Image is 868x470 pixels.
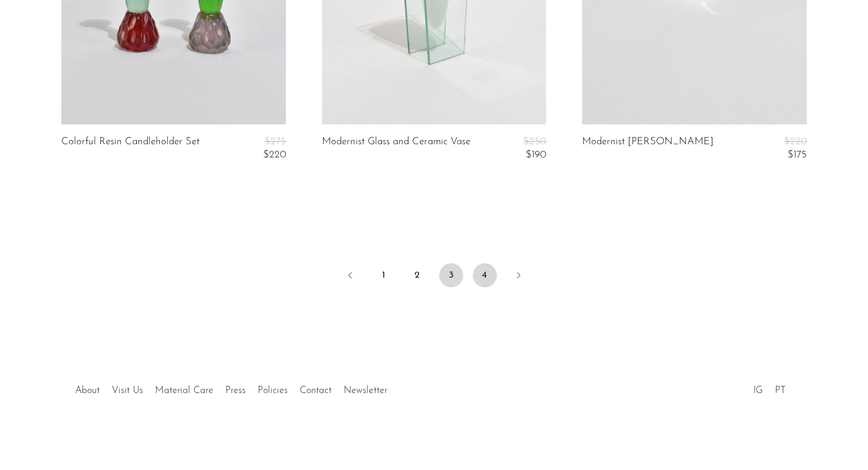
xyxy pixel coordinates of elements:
[322,136,470,161] a: Modernist Glass and Ceramic Vase
[264,136,286,147] span: $275
[225,386,246,395] a: Press
[263,150,286,160] span: $220
[526,150,546,160] span: $190
[112,386,143,395] a: Visit Us
[775,386,786,395] a: PT
[405,263,429,287] a: 2
[523,136,546,147] span: $250
[582,136,714,161] a: Modernist [PERSON_NAME]
[338,263,362,290] a: Previous
[506,263,530,290] a: Next
[747,376,792,399] ul: Social Medias
[75,386,100,395] a: About
[784,136,807,147] span: $220
[258,386,288,395] a: Policies
[439,263,463,287] span: 3
[69,376,393,399] ul: Quick links
[61,136,199,161] a: Colorful Resin Candleholder Set
[473,263,497,287] a: 4
[300,386,332,395] a: Contact
[155,386,213,395] a: Material Care
[788,150,807,160] span: $175
[372,263,396,287] a: 1
[753,386,763,395] a: IG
